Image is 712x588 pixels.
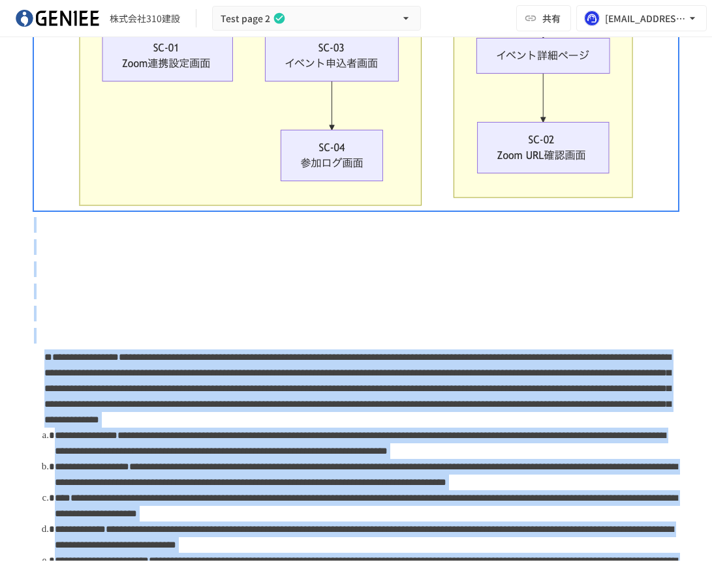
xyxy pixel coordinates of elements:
div: [EMAIL_ADDRESS][DOMAIN_NAME] [605,10,686,27]
button: Test page 2 [212,6,421,31]
div: 株式会社310建設 [110,12,180,25]
img: mDIuM0aA4TOBKl0oB3pspz7XUBGXdoniCzRRINgIxkl [16,8,99,29]
span: Test page 2 [221,10,270,27]
button: 共有 [516,5,571,31]
span: 共有 [542,11,561,25]
button: [EMAIL_ADDRESS][DOMAIN_NAME] [576,5,707,31]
